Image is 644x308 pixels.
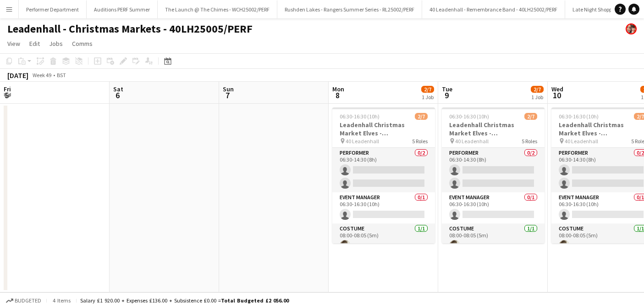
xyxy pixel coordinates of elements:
div: Salary £1 920.00 + Expenses £136.00 + Subsistence £0.00 = [80,297,289,304]
app-card-role: Costume1/108:00-08:05 (5m)[PERSON_NAME] [442,224,545,255]
button: Rushden Lakes - Rangers Summer Series - RL25002/PERF [277,0,422,18]
span: 2/7 [421,86,434,93]
span: 06:30-16:30 (10h) [340,113,380,120]
span: Wed [551,85,563,93]
span: 5 [2,90,11,101]
span: 2/7 [531,86,544,93]
app-card-role: Event Manager0/106:30-16:30 (10h) [442,192,545,224]
button: 40 Leadenhall - Remembrance Band - 40LH25002/PERF [422,0,565,18]
app-card-role: Performer0/206:30-14:30 (8h) [332,148,435,192]
span: 06:30-16:30 (10h) [559,113,599,120]
button: The Launch @ The Chimes - WCH25002/PERF [158,0,277,18]
h1: Leadenhall - Christmas Markets - 40LH25005/PERF [7,22,253,36]
a: Edit [26,38,44,50]
span: 5 Roles [412,138,428,145]
a: View [4,38,24,50]
span: 8 [331,90,344,101]
h3: Leadenhall Christmas Market Elves - 40LH25005/PERF [332,121,435,137]
div: BST [57,72,66,78]
span: 5 Roles [522,138,537,145]
span: 2/7 [415,113,428,120]
span: Sat [113,85,123,93]
app-card-role: Event Manager0/106:30-16:30 (10h) [332,192,435,224]
span: Total Budgeted £2 056.00 [221,297,289,304]
span: 4 items [50,297,72,304]
span: Edit [29,39,40,48]
span: 40 Leadenhall [346,138,379,145]
span: Sun [223,85,234,93]
span: Budgeted [15,297,41,304]
button: Budgeted [5,296,43,306]
a: Jobs [45,38,66,50]
span: Comms [72,39,93,48]
span: View [7,39,20,48]
span: 7 [221,90,234,101]
h3: Leadenhall Christmas Market Elves - 40LH25005/PERF [442,121,545,137]
span: 06:30-16:30 (10h) [449,113,489,120]
span: Week 49 [30,72,53,78]
div: [DATE] [7,71,28,80]
span: 6 [112,90,123,101]
div: 1 Job [531,94,543,101]
span: Jobs [49,39,63,48]
app-card-role: Costume1/108:00-08:05 (5m)[PERSON_NAME] [332,224,435,255]
span: 2/7 [524,113,537,120]
span: Fri [4,85,11,93]
span: 9 [440,90,452,101]
span: Tue [442,85,452,93]
button: Auditions PERF Summer [87,0,158,18]
span: 10 [550,90,563,101]
app-job-card: 06:30-16:30 (10h)2/7Leadenhall Christmas Market Elves - 40LH25005/PERF 40 Leadenhall5 RolesPerfor... [442,107,545,243]
app-job-card: 06:30-16:30 (10h)2/7Leadenhall Christmas Market Elves - 40LH25005/PERF 40 Leadenhall5 RolesPerfor... [332,107,435,243]
span: Mon [332,85,344,93]
span: 40 Leadenhall [455,138,489,145]
div: 1 Job [422,94,434,101]
button: Performer Department [19,0,87,18]
a: Comms [68,38,96,50]
span: 40 Leadenhall [565,138,598,145]
app-card-role: Performer0/206:30-14:30 (8h) [442,148,545,192]
app-user-avatar: Performer Department [626,23,637,34]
